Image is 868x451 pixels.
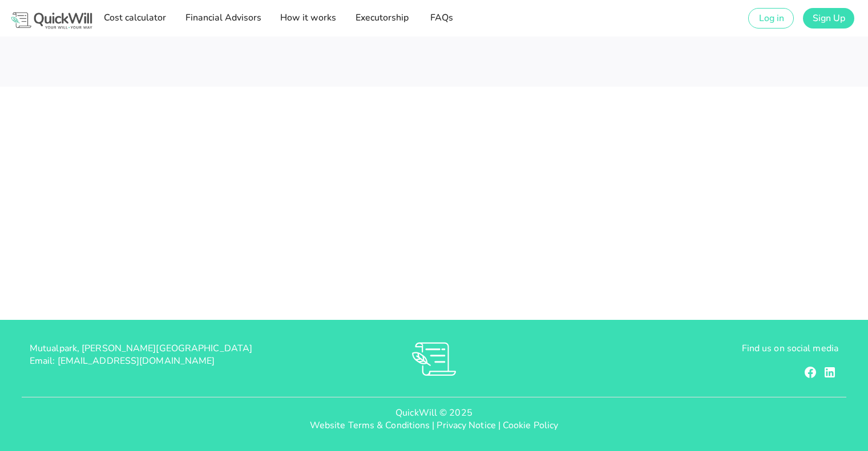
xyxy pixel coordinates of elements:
[100,7,169,30] a: Cost calculator
[103,11,166,24] span: Cost calculator
[503,419,558,432] a: Cookie Policy
[758,12,784,25] span: Log in
[280,11,336,24] span: How it works
[310,419,430,432] a: Website Terms & Conditions
[423,7,460,30] a: FAQs
[30,342,252,355] span: Mutualpark, [PERSON_NAME][GEOGRAPHIC_DATA]
[412,342,456,376] img: RVs0sauIwKhMoGR03FLGkjXSOVwkZRnQsltkF0QxpTsornXsmh1o7vbL94pqF3d8sZvAAAAAElFTkSuQmCC
[184,11,261,24] span: Financial Advisors
[498,419,500,432] span: |
[437,419,495,432] a: Privacy Notice
[351,7,411,30] a: Executorship
[569,342,838,355] p: Find us on social media
[812,12,845,25] span: Sign Up
[432,419,434,432] span: |
[9,407,859,419] p: QuickWill © 2025
[354,11,408,24] span: Executorship
[9,10,94,30] img: Logo
[181,7,264,30] a: Financial Advisors
[427,11,457,24] span: FAQs
[748,8,793,29] a: Log in
[803,8,854,29] a: Sign Up
[276,7,340,30] a: How it works
[30,355,215,367] span: Email: [EMAIL_ADDRESS][DOMAIN_NAME]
